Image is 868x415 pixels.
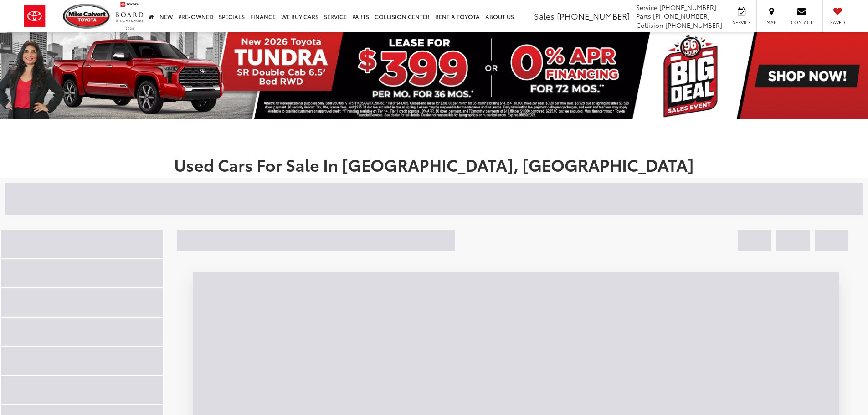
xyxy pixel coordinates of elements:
[636,11,651,20] span: Parts
[731,19,752,26] span: Service
[636,3,657,12] span: Service
[761,19,781,26] span: Map
[791,19,812,26] span: Contact
[636,20,663,30] span: Collision
[534,10,555,22] span: Sales
[653,11,710,20] span: [PHONE_NUMBER]
[665,20,722,30] span: [PHONE_NUMBER]
[659,3,716,12] span: [PHONE_NUMBER]
[63,4,111,29] img: Mike Calvert Toyota
[557,10,630,22] span: [PHONE_NUMBER]
[827,19,847,26] span: Saved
